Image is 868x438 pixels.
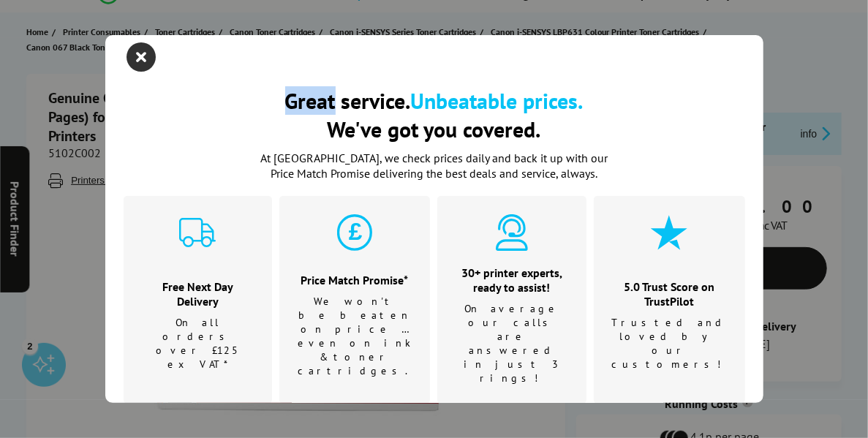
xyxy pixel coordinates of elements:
[612,316,727,371] p: Trusted and loved by our customers!
[336,214,373,251] img: price-promise-cyan.svg
[651,214,687,251] img: star-cyan.svg
[456,265,568,295] h3: 30+ printer experts, ready to assist!
[142,316,254,371] p: On all orders over £125 ex VAT*
[124,86,745,143] h2: Great service. We've got you covered.
[612,279,727,309] h3: 5.0 Trust Score on TrustPilot
[298,273,412,287] h3: Price Match Promise*
[494,214,530,251] img: expert-cyan.svg
[179,214,216,251] img: delivery-cyan.svg
[252,151,617,181] p: At [GEOGRAPHIC_DATA], we check prices daily and back it up with our Price Match Promise deliverin...
[411,86,584,115] b: Unbeatable prices.
[456,302,568,385] p: On average our calls are answered in just 3 rings!
[131,46,153,68] button: close modal
[298,295,412,378] p: We won't be beaten on price …even on ink & toner cartridges.
[142,279,254,309] h3: Free Next Day Delivery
